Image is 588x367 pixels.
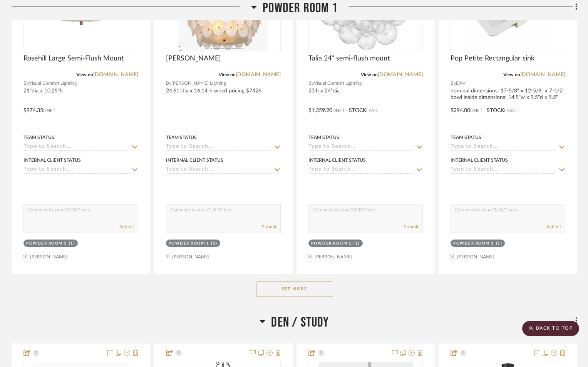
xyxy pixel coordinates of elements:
[256,282,333,297] button: See More
[451,54,534,63] span: Pop Petite Rectangular sink
[308,80,314,87] span: By
[211,241,218,246] div: (1)
[311,241,352,246] div: Powder Room 1
[166,144,271,151] input: Type to Search…
[522,321,579,336] scroll-to-top-button: BACK TO TOP
[169,241,209,246] div: Powder Room 1
[23,134,54,141] div: Team Status
[520,72,565,77] a: [DOMAIN_NAME]
[26,241,67,246] div: Powder Room 1
[23,144,129,151] input: Type to Search…
[271,314,329,331] span: Den / Study
[23,80,29,87] span: By
[353,241,360,246] div: (1)
[451,166,556,174] input: Type to Search…
[404,223,419,230] button: Submit
[23,157,81,164] div: Internal Client Status
[451,144,556,151] input: Type to Search…
[171,80,226,87] span: [PERSON_NAME] Lighting
[166,80,171,87] span: By
[219,72,236,77] span: View on
[496,241,503,246] div: (1)
[119,223,134,230] button: Submit
[76,72,93,77] span: View on
[166,134,197,141] div: Team Status
[451,80,456,87] span: By
[166,54,221,63] span: [PERSON_NAME]
[236,72,281,77] a: [DOMAIN_NAME]
[503,72,520,77] span: View on
[166,157,223,164] div: Internal Client Status
[546,223,561,230] button: Submit
[93,72,138,77] a: [DOMAIN_NAME]
[308,157,366,164] div: Internal Client Status
[308,134,339,141] div: Team Status
[69,241,75,246] div: (1)
[308,166,414,174] input: Type to Search…
[451,134,481,141] div: Team Status
[361,72,378,77] span: View on
[166,166,271,174] input: Type to Search…
[262,223,276,230] button: Submit
[456,80,466,87] span: DXV
[453,241,494,246] div: Powder Room 1
[378,72,423,77] a: [DOMAIN_NAME]
[451,157,508,164] div: Internal Client Status
[314,80,362,87] span: Visual Comfort Lighting
[29,80,77,87] span: Visual Comfort Lighting
[23,166,129,174] input: Type to Search…
[23,54,124,63] span: Rosehill Large Semi-Flush Mount
[308,54,390,63] span: Talia 24" semi-flush mount
[308,144,414,151] input: Type to Search…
